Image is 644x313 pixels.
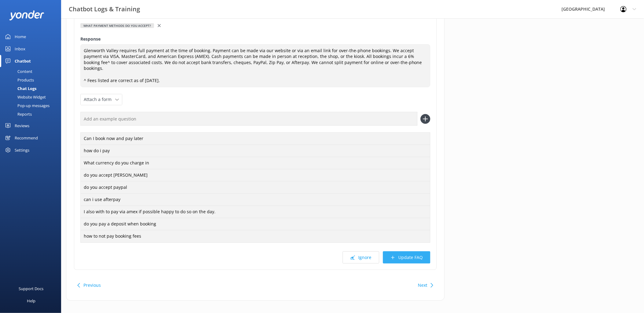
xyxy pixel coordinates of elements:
[80,157,430,170] div: What currency do you charge in
[4,101,50,110] div: Pop-up messages
[80,181,430,194] div: do you accept paypal
[4,110,32,118] div: Reports
[9,10,44,20] img: yonder-white-logo.png
[383,251,430,264] button: Update FAQ
[80,112,418,126] input: Add an example question
[80,218,430,231] div: do you pay a deposit when booking
[4,84,36,93] div: Chat Logs
[4,67,32,76] div: Content
[4,67,61,76] a: Content
[4,76,34,84] div: Products
[80,132,430,145] div: Can I book now and pay later
[80,169,430,182] div: do you accept [PERSON_NAME]
[84,96,115,103] span: Attach a form
[80,230,430,243] div: how to not pay booking fees
[4,93,46,101] div: Website Widget
[4,76,61,84] a: Products
[80,44,430,88] textarea: Glenworth Valley requires full payment at the time of booking. Payment can be made via our websit...
[4,110,61,118] a: Reports
[15,120,29,132] div: Reviews
[15,43,25,55] div: Inbox
[343,251,379,264] button: Ignore
[80,145,430,157] div: how do i pay
[15,144,29,156] div: Settings
[4,101,61,110] a: Pop-up messages
[19,282,44,295] div: Support Docs
[4,84,61,93] a: Chat Logs
[83,279,101,291] button: Previous
[80,23,154,28] div: What payment methods do you accept?
[80,206,430,218] div: I also with to pay via amex if possible happy to do so on the day.
[80,36,430,42] label: Response
[15,31,26,43] div: Home
[418,279,427,291] button: Next
[15,55,31,67] div: Chatbot
[69,4,140,14] h3: Chatbot Logs & Training
[27,295,35,307] div: Help
[80,193,430,206] div: can i use afterpay
[15,132,38,144] div: Recommend
[4,93,61,101] a: Website Widget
